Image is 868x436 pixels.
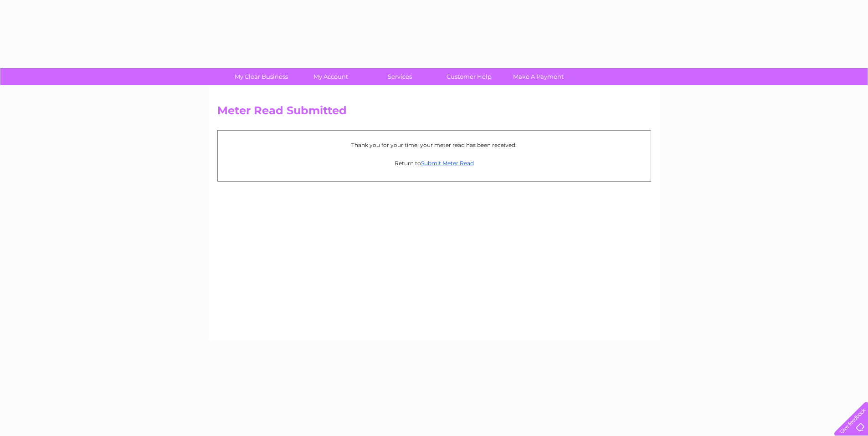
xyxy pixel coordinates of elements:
[217,104,651,122] h2: Meter Read Submitted
[362,68,437,85] a: Services
[222,141,646,149] p: Thank you for your time, your meter read has been received.
[293,68,368,85] a: My Account
[421,160,474,167] a: Submit Meter Read
[431,68,507,85] a: Customer Help
[224,68,299,85] a: My Clear Business
[222,159,646,167] p: Return to
[501,68,576,85] a: Make A Payment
